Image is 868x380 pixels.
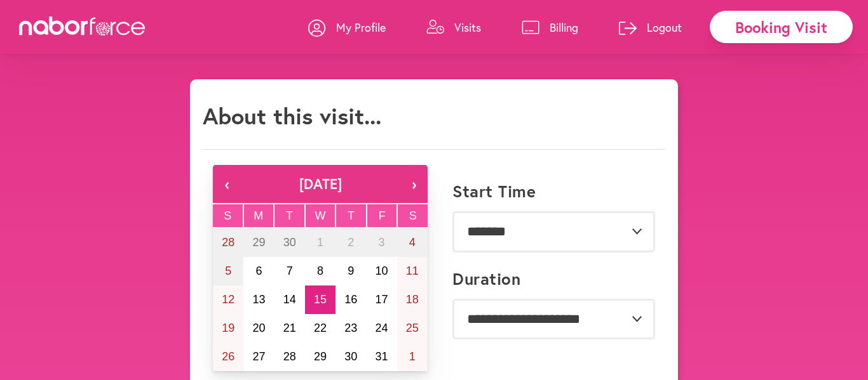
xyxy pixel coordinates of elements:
[317,236,323,249] abbr: October 1, 2025
[344,293,357,306] abbr: October 16, 2025
[647,20,682,35] p: Logout
[397,285,428,314] button: October 18, 2025
[366,257,397,285] button: October 10, 2025
[376,265,388,277] abbr: October 10, 2025
[222,293,234,306] abbr: October 12, 2025
[314,350,327,363] abbr: October 29, 2025
[344,322,357,334] abbr: October 23, 2025
[619,8,682,46] a: Logout
[222,350,234,363] abbr: October 26, 2025
[409,209,417,222] abbr: Saturday
[213,314,243,343] button: October 19, 2025
[348,209,355,222] abbr: Thursday
[305,285,336,314] button: October 15, 2025
[379,209,386,222] abbr: Friday
[275,228,305,257] button: September 30, 2025
[336,257,366,285] button: October 9, 2025
[336,314,366,343] button: October 23, 2025
[283,293,296,306] abbr: October 14, 2025
[400,165,428,203] button: ›
[305,314,336,343] button: October 22, 2025
[305,228,336,257] button: October 1, 2025
[336,285,366,314] button: October 16, 2025
[222,236,234,249] abbr: September 28, 2025
[348,265,354,277] abbr: October 9, 2025
[550,20,578,35] p: Billing
[454,20,481,35] p: Visits
[243,314,274,343] button: October 20, 2025
[213,285,243,314] button: October 12, 2025
[710,11,853,43] div: Booking Visit
[452,181,536,201] label: Start Time
[283,236,296,249] abbr: September 30, 2025
[314,322,327,334] abbr: October 22, 2025
[275,285,305,314] button: October 14, 2025
[522,8,578,46] a: Billing
[287,265,293,277] abbr: October 7, 2025
[406,293,419,306] abbr: October 18, 2025
[286,209,293,222] abbr: Tuesday
[225,265,231,277] abbr: October 5, 2025
[203,102,381,129] h1: About this visit...
[252,322,265,334] abbr: October 20, 2025
[317,265,323,277] abbr: October 8, 2025
[366,343,397,371] button: October 31, 2025
[254,209,263,222] abbr: Monday
[305,343,336,371] button: October 29, 2025
[308,8,386,46] a: My Profile
[336,228,366,257] button: October 2, 2025
[241,165,400,203] button: [DATE]
[283,350,296,363] abbr: October 28, 2025
[213,165,241,203] button: ‹
[275,257,305,285] button: October 7, 2025
[376,322,388,334] abbr: October 24, 2025
[275,314,305,343] button: October 21, 2025
[213,343,243,371] button: October 26, 2025
[255,265,262,277] abbr: October 6, 2025
[336,343,366,371] button: October 30, 2025
[252,293,265,306] abbr: October 13, 2025
[344,350,357,363] abbr: October 30, 2025
[379,236,385,249] abbr: October 3, 2025
[397,314,428,343] button: October 25, 2025
[314,293,327,306] abbr: October 15, 2025
[348,236,354,249] abbr: October 2, 2025
[366,228,397,257] button: October 3, 2025
[252,350,265,363] abbr: October 27, 2025
[409,350,416,363] abbr: November 1, 2025
[243,228,274,257] button: September 29, 2025
[397,228,428,257] button: October 4, 2025
[243,343,274,371] button: October 27, 2025
[366,285,397,314] button: October 17, 2025
[376,293,388,306] abbr: October 17, 2025
[452,269,520,289] label: Duration
[275,343,305,371] button: October 28, 2025
[376,350,388,363] abbr: October 31, 2025
[213,228,243,257] button: September 28, 2025
[283,322,296,334] abbr: October 21, 2025
[224,209,231,222] abbr: Sunday
[426,8,481,46] a: Visits
[305,257,336,285] button: October 8, 2025
[409,236,416,249] abbr: October 4, 2025
[252,236,265,249] abbr: September 29, 2025
[406,322,419,334] abbr: October 25, 2025
[243,257,274,285] button: October 6, 2025
[315,209,326,222] abbr: Wednesday
[336,20,386,35] p: My Profile
[213,257,243,285] button: October 5, 2025
[397,257,428,285] button: October 11, 2025
[222,322,234,334] abbr: October 19, 2025
[366,314,397,343] button: October 24, 2025
[406,265,419,277] abbr: October 11, 2025
[243,285,274,314] button: October 13, 2025
[397,343,428,371] button: November 1, 2025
